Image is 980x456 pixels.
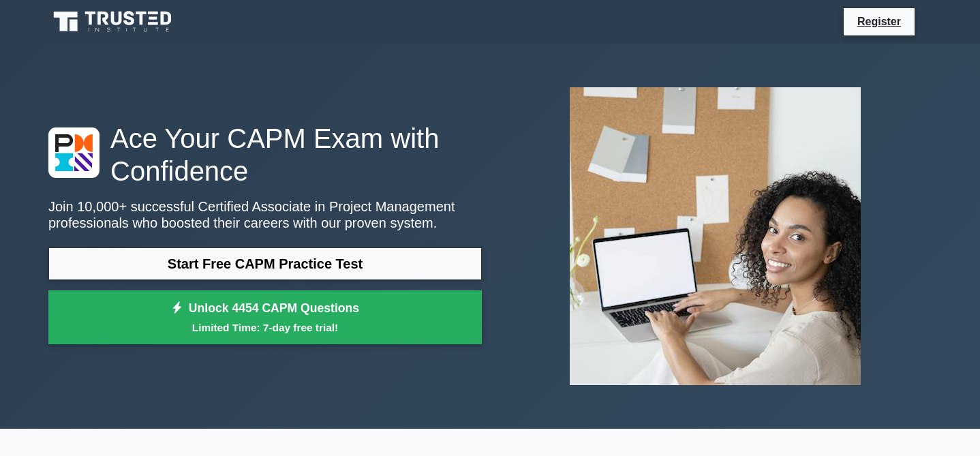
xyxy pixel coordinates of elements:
[48,198,482,231] p: Join 10,000+ successful Certified Associate in Project Management professionals who boosted their...
[849,13,909,30] a: Register
[65,320,465,335] small: Limited Time: 7-day free trial!
[48,247,482,280] a: Start Free CAPM Practice Test
[48,290,482,345] a: Unlock 4454 CAPM QuestionsLimited Time: 7-day free trial!
[48,122,482,187] h1: Ace Your CAPM Exam with Confidence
